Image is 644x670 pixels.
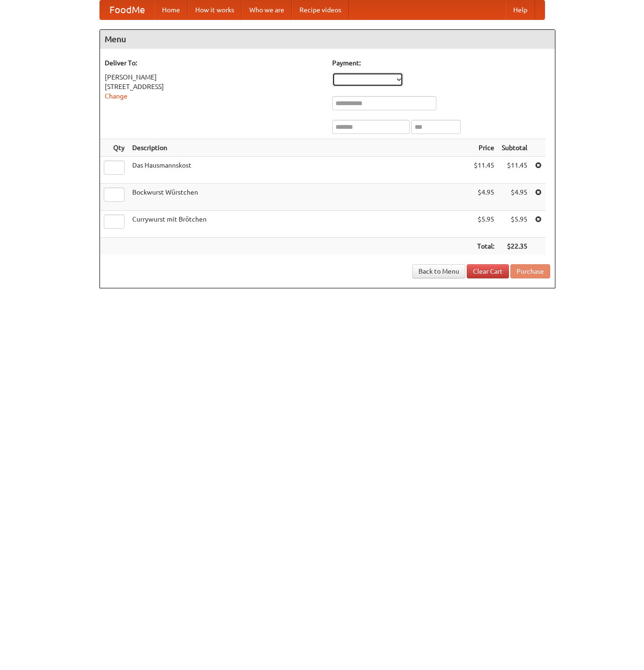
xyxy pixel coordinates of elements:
[188,0,242,19] a: How it works
[100,0,154,19] a: FoodMe
[470,157,498,184] td: $11.45
[470,238,498,255] th: Total:
[105,72,323,82] div: [PERSON_NAME]
[105,92,127,100] a: Change
[100,30,555,49] h4: Menu
[498,184,531,211] td: $4.95
[128,157,470,184] td: Das Hausmannskost
[105,58,323,68] h5: Deliver To:
[470,139,498,157] th: Price
[128,139,470,157] th: Description
[470,211,498,238] td: $5.95
[100,139,128,157] th: Qty
[498,211,531,238] td: $5.95
[128,211,470,238] td: Currywurst mit Brötchen
[506,0,535,19] a: Help
[498,139,531,157] th: Subtotal
[242,0,292,19] a: Who we are
[292,0,349,19] a: Recipe videos
[467,264,509,278] a: Clear Cart
[412,264,465,278] a: Back to Menu
[498,238,531,255] th: $22.35
[128,184,470,211] td: Bockwurst Würstchen
[498,157,531,184] td: $11.45
[470,184,498,211] td: $4.95
[510,264,550,278] button: Purchase
[105,82,323,91] div: [STREET_ADDRESS]
[332,58,550,68] h5: Payment:
[154,0,188,19] a: Home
